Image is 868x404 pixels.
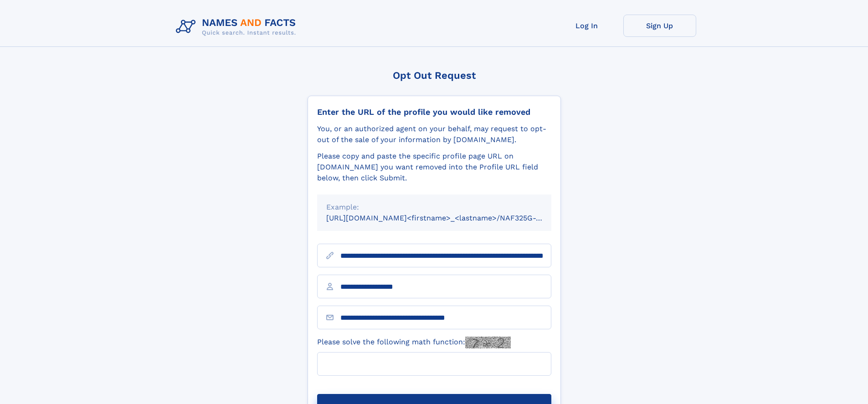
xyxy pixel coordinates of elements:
[623,15,696,37] a: Sign Up
[326,202,542,213] div: Example:
[317,123,551,145] div: You, or an authorized agent on your behalf, may request to opt-out of the sale of your informatio...
[308,70,561,81] div: Opt Out Request
[550,15,623,37] a: Log In
[326,214,569,222] small: [URL][DOMAIN_NAME]<firstname>_<lastname>/NAF325G-xxxxxxxx
[317,107,551,117] div: Enter the URL of the profile you would like removed
[317,151,551,184] div: Please copy and paste the specific profile page URL on [DOMAIN_NAME] you want removed into the Pr...
[172,15,303,39] img: Logo Names and Facts
[317,337,511,348] label: Please solve the following math function:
